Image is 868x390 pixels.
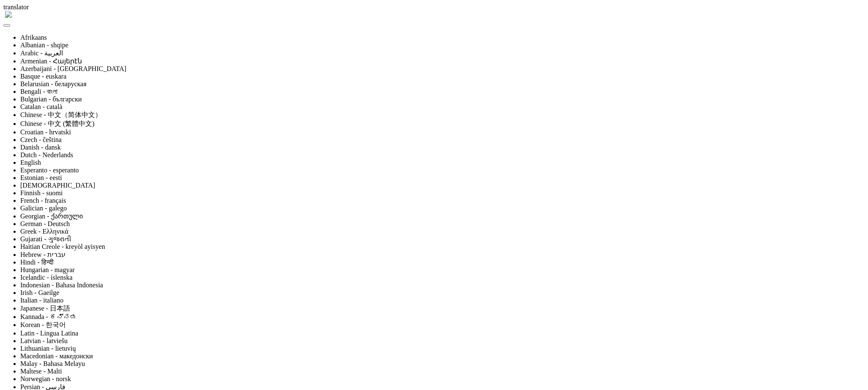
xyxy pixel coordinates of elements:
[20,189,63,196] a: Finnish - suomi
[20,266,75,273] a: Hungarian - magyar
[20,103,63,110] a: Catalan - català
[20,281,103,289] a: Indonesian - Bahasa Indonesia
[20,49,63,57] a: Arabic - ‎‫العربية‬‎
[20,41,68,49] a: Albanian - shqipe
[20,313,77,320] a: Kannada - ಕನ್ನಡ
[20,34,47,41] a: Afrikaans
[20,321,66,328] a: Korean - 한국어
[20,95,82,103] a: Bulgarian - български
[20,352,93,360] a: Macedonian - македонски
[20,235,71,243] a: Gujarati - ગુજરાતી
[20,251,65,258] a: Hebrew - ‎‫עברית‬‎
[20,120,95,127] a: Chinese - 中文 (繁體中文)
[20,297,63,304] a: Italian - italiano
[3,3,865,11] div: translator
[20,368,62,375] a: Maltese - Malti
[20,289,59,296] a: Irish - Gaeilge
[20,166,79,174] a: Esperanto - esperanto
[20,57,82,65] a: Armenian - Հայերէն
[20,174,62,181] a: Estonian - eesti
[5,11,12,18] img: right-arrow.png
[20,80,87,87] a: Belarusian - беларуская
[20,159,41,166] a: English
[20,182,95,189] a: [DEMOGRAPHIC_DATA]
[20,243,105,250] a: Haitian Creole - kreyòl ayisyen
[20,88,57,95] a: Bengali - বাংলা
[20,274,73,281] a: Icelandic - íslenska
[20,136,62,143] a: Czech - čeština
[20,375,71,382] a: Norwegian - norsk
[20,305,70,312] a: Japanese - 日本語
[20,228,68,235] a: Greek - Ελληνικά
[20,259,54,266] a: Hindi - हिन्दी
[20,73,66,80] a: Basque - euskara
[20,128,71,136] a: Croatian - hrvatski
[20,330,78,337] a: Latin - Lingua Latina
[20,337,68,344] a: Latvian - latviešu
[20,111,102,118] a: Chinese - 中文（简体中文）
[20,65,126,72] a: Azerbaijani - [GEOGRAPHIC_DATA]
[20,151,73,158] a: Dutch - Nederlands
[20,360,85,367] a: Malay - Bahasa Melayu
[20,144,61,151] a: Danish - dansk
[20,197,66,204] a: French - français
[20,345,76,352] a: Lithuanian - lietuvių
[20,220,70,227] a: German - Deutsch
[20,205,67,212] a: Galician - galego
[20,213,83,220] a: Georgian - ქართული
